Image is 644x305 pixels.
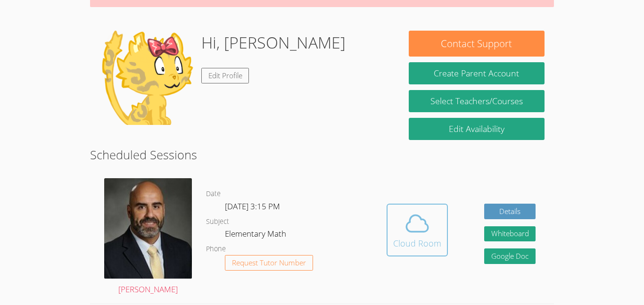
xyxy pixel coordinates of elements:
[90,146,554,164] h2: Scheduled Sessions
[409,90,545,112] a: Select Teachers/Courses
[225,201,280,212] span: [DATE] 3:15 PM
[232,259,306,266] span: Request Tutor Number
[409,118,545,140] a: Edit Availability
[201,31,346,55] h1: Hi, [PERSON_NAME]
[409,62,545,84] button: Create Parent Account
[206,188,221,200] dt: Date
[201,68,249,83] a: Edit Profile
[104,178,192,297] a: [PERSON_NAME]
[99,31,194,125] img: default.png
[104,178,192,279] img: avatar.png
[484,226,536,242] button: Whiteboard
[484,248,536,264] a: Google Doc
[484,204,536,219] a: Details
[393,237,441,250] div: Cloud Room
[206,243,226,255] dt: Phone
[387,204,448,256] button: Cloud Room
[409,31,545,57] button: Contact Support
[206,216,229,228] dt: Subject
[225,255,313,271] button: Request Tutor Number
[225,227,288,243] dd: Elementary Math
